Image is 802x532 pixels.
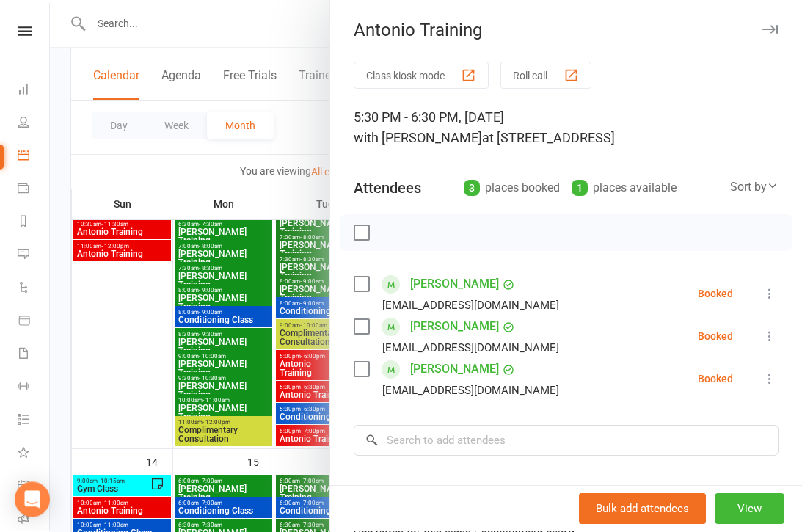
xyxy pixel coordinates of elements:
[698,332,733,342] div: Booked
[18,438,51,471] a: What's New
[464,181,480,197] div: 3
[482,131,615,146] span: at [STREET_ADDRESS]
[410,316,499,339] a: [PERSON_NAME]
[330,21,802,41] div: Antonio Training
[730,178,779,197] div: Sort by
[500,62,591,90] button: Roll call
[410,273,499,296] a: [PERSON_NAME]
[18,174,51,207] a: Payments
[18,471,51,504] a: General attendance kiosk mode
[354,108,779,149] div: 5:30 PM - 6:30 PM, [DATE]
[698,289,733,299] div: Booked
[464,178,560,199] div: places booked
[354,178,421,199] div: Attendees
[18,141,51,174] a: Calendar
[354,426,779,456] input: Search to add attendees
[572,181,588,197] div: 1
[354,131,482,146] span: with [PERSON_NAME]
[18,306,51,339] a: Product Sales
[15,482,50,517] div: Open Intercom Messenger
[382,382,559,401] div: [EMAIL_ADDRESS][DOMAIN_NAME]
[18,207,51,240] a: Reports
[572,178,677,199] div: places available
[354,62,489,90] button: Class kiosk mode
[382,296,559,316] div: [EMAIL_ADDRESS][DOMAIN_NAME]
[18,75,51,108] a: Dashboard
[18,108,51,141] a: People
[698,374,733,385] div: Booked
[382,339,559,358] div: [EMAIL_ADDRESS][DOMAIN_NAME]
[715,494,784,525] button: View
[579,494,706,525] button: Bulk add attendees
[410,358,499,382] a: [PERSON_NAME]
